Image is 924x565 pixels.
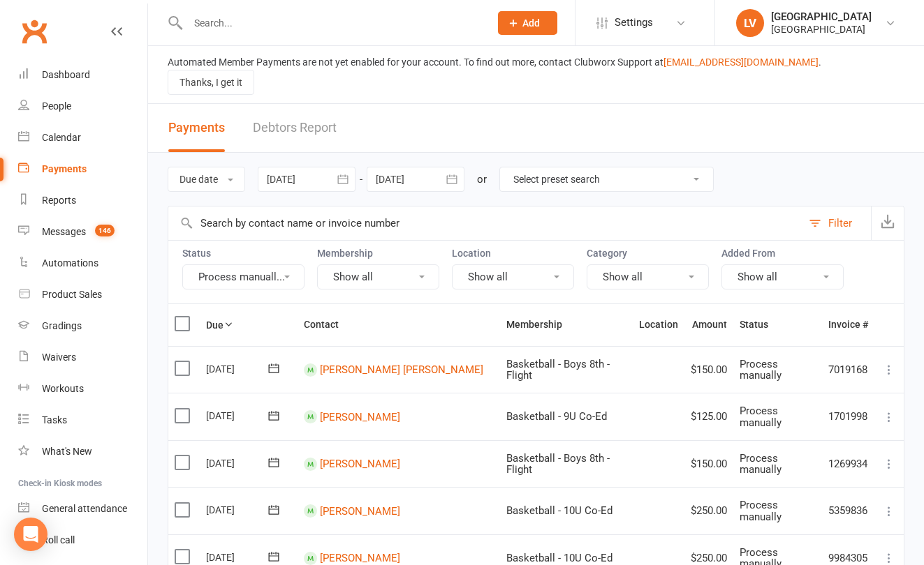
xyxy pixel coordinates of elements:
a: [EMAIL_ADDRESS][DOMAIN_NAME] [663,56,819,68]
a: [PERSON_NAME] [320,458,400,470]
a: [PERSON_NAME] [320,504,400,517]
span: Settings [615,7,653,38]
button: Show all [721,264,844,289]
a: Calendar [18,122,147,153]
td: 5359836 [822,487,874,534]
span: 146 [95,225,115,236]
td: $250.00 [684,487,733,534]
div: LV [736,9,764,37]
div: Workouts [42,383,84,394]
a: Debtors Report [253,104,337,152]
td: $150.00 [684,346,733,393]
td: $125.00 [684,393,733,440]
th: Amount [684,304,733,345]
div: Product Sales [42,289,102,300]
span: Add [522,17,540,29]
div: Open Intercom Messenger [14,518,47,551]
a: Product Sales [18,279,147,310]
a: What's New [18,436,147,467]
button: Thanks, I get it [168,70,254,95]
span: Process manually [740,499,782,523]
a: Messages 146 [18,216,147,248]
div: Tasks [42,414,67,425]
div: What's New [42,446,92,457]
div: Roll call [42,534,75,545]
span: Process manually [740,405,782,429]
a: Gradings [18,310,147,342]
span: Basketball - Boys 8th - Flight [506,452,610,476]
label: Membership [317,248,439,259]
button: Add [498,11,557,35]
span: Payments [168,120,225,135]
span: Process manually [740,452,782,476]
a: [PERSON_NAME] [320,552,400,564]
a: Waivers [18,342,147,373]
a: [PERSON_NAME] [PERSON_NAME] [320,363,483,376]
button: Process manuall... [182,264,305,289]
input: Search... [184,13,480,33]
button: Show all [317,264,439,289]
div: [DATE] [206,358,270,379]
div: Calendar [42,132,81,143]
button: Due date [168,167,245,192]
a: General attendance kiosk mode [18,493,147,525]
td: 1701998 [822,393,874,440]
th: Membership [500,304,632,345]
label: Status [182,248,305,259]
div: Dashboard [42,69,90,80]
div: or [477,171,487,188]
a: Clubworx [17,14,52,49]
div: [DATE] [206,405,270,426]
a: Dashboard [18,59,147,91]
label: Added From [721,248,844,259]
td: 7019168 [822,346,874,393]
button: Show all [452,264,574,289]
button: Show all [587,264,709,289]
input: Search by contact name or invoice number [168,206,802,240]
a: [PERSON_NAME] [320,410,400,423]
th: Location [633,304,684,345]
div: Reports [42,195,76,206]
div: Filter [828,215,852,232]
div: Automated Member Payments are not yet enabled for your account. To find out more, contact Clubwor... [168,54,821,70]
div: Messages [42,226,86,237]
a: Tasks [18,405,147,436]
div: People [42,100,71,112]
div: [GEOGRAPHIC_DATA] [771,23,872,36]
a: Workouts [18,373,147,405]
div: Payments [42,163,87,174]
th: Invoice # [822,304,874,345]
a: Automations [18,248,147,279]
div: [DATE] [206,499,270,520]
div: Gradings [42,320,82,331]
div: Automations [42,257,98,269]
th: Contact [298,304,500,345]
button: Filter [802,206,871,240]
label: Category [587,248,709,259]
td: $150.00 [684,440,733,488]
a: Reports [18,185,147,216]
a: Roll call [18,525,147,556]
span: Process manually [740,358,782,382]
a: Payments [18,153,147,185]
th: Status [733,304,822,345]
div: [DATE] [206,452,270,474]
td: 1269934 [822,440,874,488]
div: [GEOGRAPHIC_DATA] [771,10,872,23]
div: General attendance [42,503,127,514]
a: People [18,91,147,122]
span: Basketball - Boys 8th - Flight [506,358,610,382]
label: Location [452,248,574,259]
span: Basketball - 10U Co-Ed [506,504,613,517]
span: Basketball - 9U Co-Ed [506,410,607,423]
div: Waivers [42,352,76,363]
span: Basketball - 10U Co-Ed [506,552,613,564]
th: Due [200,304,298,345]
button: Payments [168,104,225,152]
